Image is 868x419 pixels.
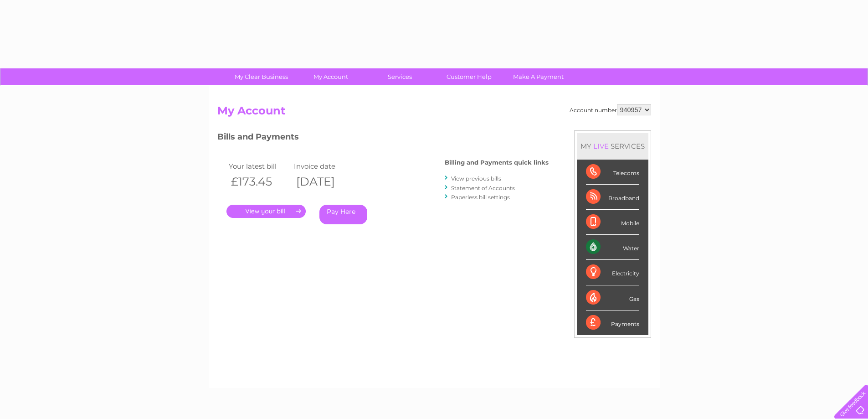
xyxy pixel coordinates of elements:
div: Mobile [586,210,639,235]
div: Broadband [586,185,639,210]
a: Make A Payment [501,68,576,85]
div: Account number [570,104,651,115]
a: My Account [293,68,368,85]
div: Water [586,235,639,260]
div: Payments [586,310,639,335]
a: Pay Here [319,205,367,224]
a: Paperless bill settings [451,194,510,201]
a: My Clear Business [224,68,299,85]
h3: Bills and Payments [217,130,549,146]
th: £173.45 [226,172,292,191]
a: Statement of Accounts [451,185,515,191]
div: LIVE [591,142,611,150]
a: . [226,205,306,218]
a: Customer Help [431,68,507,85]
div: Gas [586,285,639,310]
div: Telecoms [586,160,639,185]
h2: My Account [217,104,651,122]
div: MY SERVICES [577,133,648,159]
a: Services [362,68,437,85]
td: Invoice date [292,160,357,172]
a: View previous bills [451,175,501,182]
td: Your latest bill [226,160,292,172]
th: [DATE] [292,172,357,191]
div: Electricity [586,260,639,285]
h4: Billing and Payments quick links [445,159,549,166]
